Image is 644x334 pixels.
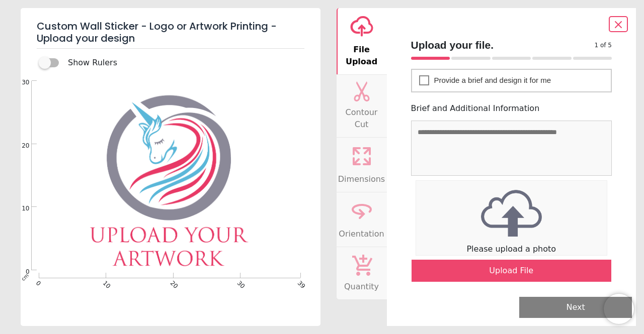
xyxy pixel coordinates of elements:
[338,168,385,185] span: Dimensions
[11,78,30,87] span: 30
[411,102,612,115] label: Brief and Additional Information
[11,267,30,276] span: 0
[338,39,386,68] span: File Upload
[101,279,107,285] span: 10
[416,187,607,239] img: upload icon
[337,192,387,247] button: Orientation
[344,276,379,293] span: Quantity
[337,247,387,299] button: Quantity
[339,223,384,240] span: Orientation
[20,273,30,282] span: cm
[412,260,612,282] div: Upload File
[604,294,634,324] iframe: Brevo live chat
[466,244,556,254] span: Please upload a photo
[45,57,320,69] div: Show Rulers
[434,75,551,86] span: Provide a brief and design it for me
[34,279,40,285] span: 0
[235,279,242,285] span: 30
[337,8,387,74] button: File Upload
[411,37,595,53] span: Upload your file.
[11,204,30,213] span: 10
[594,41,612,50] span: 1 of 5
[168,279,175,285] span: 20
[11,141,30,150] span: 20
[519,297,632,318] button: Next
[337,75,387,137] button: Contour Cut
[338,101,386,131] span: Contour Cut
[296,279,302,285] span: 39
[337,138,387,192] button: Dimensions
[37,16,304,49] h5: Custom Wall Sticker - Logo or Artwork Printing - Upload your design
